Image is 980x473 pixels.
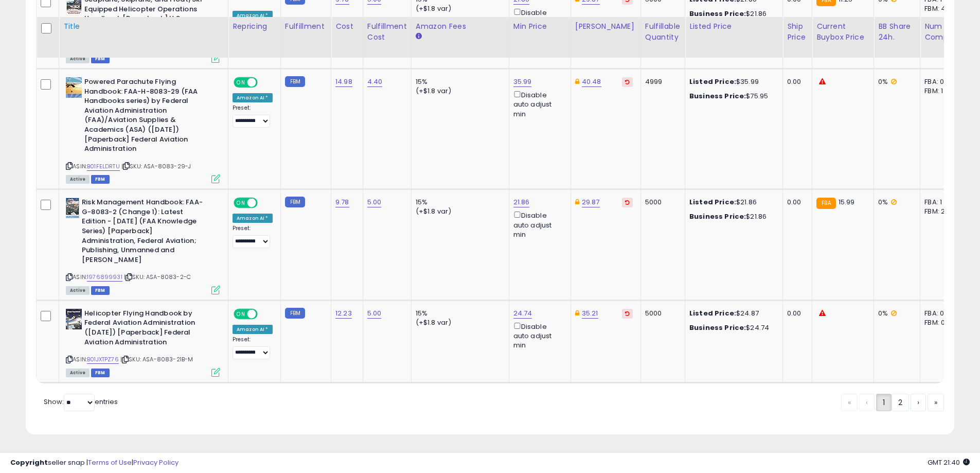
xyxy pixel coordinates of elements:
[63,21,224,32] div: Title
[66,286,90,295] span: All listings currently available for purchase on Amazon
[91,55,110,63] span: FBM
[233,225,273,248] div: Preset:
[66,198,220,293] div: ASIN:
[235,78,247,87] span: ON
[66,309,82,329] img: 51B2KJSrvTL._SL40_.jpg
[256,199,273,207] span: OFF
[91,175,110,184] span: FBM
[917,397,919,408] span: ›
[689,92,775,101] div: $75.95
[513,321,563,351] div: Disable auto adjust min
[82,198,207,267] b: Risk Management Handbook: FAA-G-8083-2 (Change 1): Latest Edition - [DATE] (FAA Knowledge Series)...
[513,7,563,37] div: Disable auto adjust min
[924,207,958,216] div: FBM: 2
[689,198,775,207] div: $21.86
[416,32,422,41] small: Amazon Fees.
[513,308,532,319] a: 24.74
[689,197,736,207] b: Listed Price:
[133,458,179,467] a: Privacy Policy
[416,77,501,86] div: 15%
[416,21,505,32] div: Amazon Fees
[924,21,962,43] div: Num of Comp.
[689,91,746,101] b: Business Price:
[582,77,601,87] a: 40.48
[645,309,677,318] div: 5000
[87,355,119,364] a: B01JXTPZ76
[233,325,273,334] div: Amazon AI *
[645,198,677,207] div: 5000
[582,197,600,207] a: 29.87
[575,21,636,32] div: [PERSON_NAME]
[233,11,273,20] div: Amazon AI *
[256,78,273,87] span: OFF
[44,397,118,407] span: Show: entries
[285,308,305,319] small: FBM
[66,369,90,377] span: All listings currently available for purchase on Amazon
[689,77,775,86] div: $35.99
[84,309,209,349] b: Helicopter Flying Handbook by Federal Aviation Administration ([DATE]) [Paperback] Federal Aviati...
[233,104,273,128] div: Preset:
[876,394,892,411] a: 1
[689,323,775,332] div: $24.74
[367,77,383,87] a: 4.40
[878,77,912,86] div: 0%
[689,212,746,221] b: Business Price:
[416,207,501,216] div: (+$1.8 var)
[513,89,563,119] div: Disable auto adjust min
[928,458,970,467] span: 2025-08-15 21:40 GMT
[66,77,82,98] img: 41PK54BwZdL._SL40_.jpg
[787,21,808,43] div: Ship Price
[878,309,912,318] div: 0%
[924,198,958,207] div: FBA: 1
[416,309,501,318] div: 15%
[689,308,736,318] b: Listed Price:
[513,77,532,87] a: 35.99
[124,273,191,281] span: | SKU: ASA-8083-2-C
[839,197,855,207] span: 15.99
[816,198,835,209] small: FBA
[233,21,276,32] div: Repricing
[787,198,804,207] div: 0.00
[689,21,778,32] div: Listed Price
[235,199,247,207] span: ON
[66,198,79,218] img: 51+6vcg8TTL._SL40_.jpg
[66,309,220,376] div: ASIN:
[233,214,273,223] div: Amazon AI *
[285,21,327,32] div: Fulfillment
[689,323,746,332] b: Business Price:
[367,197,382,207] a: 5.00
[416,4,501,13] div: (+$1.8 var)
[924,86,958,96] div: FBM: 1
[84,77,209,156] b: Powered Parachute Flying Handbook: FAA-H-8083-29 (FAA Handbooks series) by Federal Aviation Admin...
[121,162,191,170] span: | SKU: ASA-8083-29-J
[256,310,273,319] span: OFF
[924,77,958,86] div: FBA: 0
[878,21,916,43] div: BB Share 24h.
[689,212,775,221] div: $21.86
[335,308,352,319] a: 12.23
[66,77,220,182] div: ASIN:
[416,198,501,207] div: 15%
[689,309,775,318] div: $24.87
[120,355,193,363] span: | SKU: ASA-8083-21B-M
[285,197,305,207] small: FBM
[689,77,736,86] b: Listed Price:
[416,318,501,327] div: (+$1.8 var)
[233,336,273,359] div: Preset:
[416,86,501,96] div: (+$1.8 var)
[88,458,132,467] a: Terms of Use
[235,310,247,319] span: ON
[335,21,359,32] div: Cost
[285,76,305,87] small: FBM
[816,21,869,43] div: Current Buybox Price
[689,9,775,19] div: $21.86
[513,197,530,207] a: 21.86
[787,309,804,318] div: 0.00
[367,308,382,319] a: 5.00
[892,394,909,411] a: 2
[10,458,179,468] div: seller snap | |
[924,309,958,318] div: FBA: 0
[87,273,122,282] a: 1976899931
[878,198,912,207] div: 0%
[513,209,563,239] div: Disable auto adjust min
